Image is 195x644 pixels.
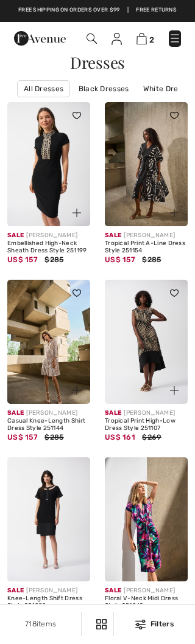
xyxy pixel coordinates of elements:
[105,231,188,240] div: [PERSON_NAME]
[7,409,90,418] div: [PERSON_NAME]
[170,112,179,119] img: heart_black_full.svg
[105,586,188,595] div: [PERSON_NAME]
[87,33,97,44] img: Search
[136,6,177,15] a: Free Returns
[121,618,188,629] div: Filters
[96,619,107,629] img: Filters
[105,457,188,581] img: Floral V-Neck Midi Dress Style 251042. Multi
[170,386,179,395] img: plus_v2.svg
[7,595,90,609] div: Knee-Length Shift Dress Style 251080
[18,6,120,15] a: Free shipping on orders over $99
[142,433,161,441] span: $269
[112,33,122,45] img: My Info
[105,102,188,226] img: Tropical Print A-Line Dress Style 251154. Black/Multi
[17,80,70,97] a: All Dresses
[7,586,90,595] div: [PERSON_NAME]
[135,620,146,629] img: Filters
[44,255,63,264] span: $285
[14,31,66,46] img: 1ère Avenue
[149,35,154,44] span: 2
[170,289,179,297] img: heart_black_full.svg
[136,32,154,45] a: 2
[169,32,181,44] img: Menu
[7,240,90,254] div: Embellished High-Neck Sheath Dress Style 251199
[7,457,90,581] img: Knee-Length Shift Dress Style 251080. Black
[142,255,161,264] span: $285
[105,409,188,418] div: [PERSON_NAME]
[105,255,135,264] span: US$ 157
[7,418,90,432] div: Casual Knee-Length Shirt Dress Style 251144
[14,33,66,43] a: 1ère Avenue
[105,280,188,404] img: Tropical Print High-Low Dress Style 251107. Black/dune
[7,255,38,264] span: US$ 157
[136,33,147,44] img: Shopping Bag
[105,232,121,239] span: Sale
[73,81,135,97] a: Black Dresses
[7,280,90,404] img: Casual Knee-Length Shirt Dress Style 251144. Dune/vanilla
[7,587,24,594] span: Sale
[170,209,179,217] img: plus_v2.svg
[7,409,24,417] span: Sale
[105,409,121,417] span: Sale
[105,587,121,594] span: Sale
[7,231,90,240] div: [PERSON_NAME]
[73,386,81,395] img: plus_v2.svg
[7,433,38,441] span: US$ 157
[7,232,24,239] span: Sale
[7,102,90,226] img: Embellished High-Neck Sheath Dress Style 251199. Black
[25,620,37,628] span: 718
[73,289,81,297] img: heart_black_full.svg
[105,433,135,441] span: US$ 161
[44,433,63,441] span: $285
[105,418,188,432] div: Tropical Print High-Low Dress Style 251107
[73,112,81,119] img: heart_black_full.svg
[127,6,129,15] span: |
[73,209,81,217] img: plus_v2.svg
[105,595,188,609] div: Floral V-Neck Midi Dress Style 251042
[70,52,125,73] span: Dresses
[105,240,188,254] div: Tropical Print A-Line Dress Style 251154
